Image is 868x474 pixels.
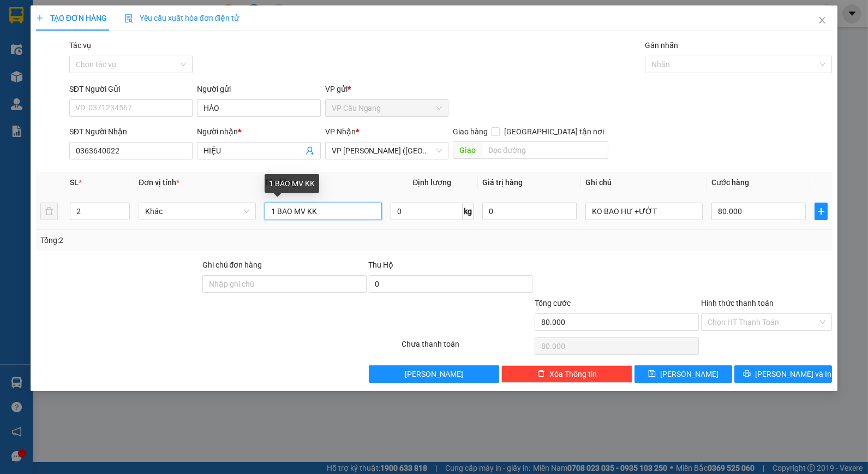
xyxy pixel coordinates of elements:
[701,299,774,307] label: Hình thức thanh toán
[482,141,608,159] input: Dọc đường
[69,126,193,138] div: SĐT Người Nhận
[743,370,751,378] span: printer
[332,143,442,159] span: VP Trần Phú (Hàng)
[401,338,534,357] div: Chưa thanh toán
[818,16,827,25] span: close
[4,47,159,57] p: NHẬN:
[69,83,193,95] div: SĐT Người Gửi
[815,203,828,220] button: plus
[660,368,719,380] span: [PERSON_NAME]
[36,14,107,22] span: TẠO ĐƠN HÀNG
[734,365,832,383] button: printer[PERSON_NAME] và In
[815,207,827,216] span: plus
[306,146,314,155] span: user-add
[37,6,127,16] strong: BIÊN NHẬN GỬI HÀNG
[70,178,79,187] span: SL
[139,178,179,187] span: Đơn vị tính
[453,127,488,136] span: Giao hàng
[711,178,749,187] span: Cước hàng
[202,275,367,293] input: Ghi chú đơn hàng
[265,174,319,193] div: 1 BAO MV KK
[265,203,382,220] input: VD: Bàn, Ghế
[145,203,249,220] span: Khác
[369,365,500,383] button: [PERSON_NAME]
[325,127,356,136] span: VP Nhận
[405,368,463,380] span: [PERSON_NAME]
[500,126,608,138] span: [GEOGRAPHIC_DATA] tận nơi
[36,14,44,22] span: plus
[124,14,240,22] span: Yêu cầu xuất hóa đơn điện tử
[634,365,732,383] button: save[PERSON_NAME]
[332,100,442,116] span: VP Cầu Ngang
[535,299,571,307] span: Tổng cước
[202,260,262,269] label: Ghi chú đơn hàng
[369,260,394,269] span: Thu Hộ
[69,41,91,50] label: Tác vụ
[40,203,58,220] button: delete
[755,368,831,380] span: [PERSON_NAME] và In
[197,126,320,138] div: Người nhận
[31,47,87,57] span: VP Cầu Ngang
[501,365,632,383] button: deleteXóa Thông tin
[463,203,474,220] span: kg
[100,32,131,42] span: KỲ ANH
[4,59,76,69] span: 0978422479 -
[4,21,131,42] span: VP [PERSON_NAME] ([GEOGRAPHIC_DATA]) -
[453,141,482,159] span: Giao
[58,59,76,69] span: KHA
[537,370,545,378] span: delete
[124,14,133,23] img: icon
[581,172,707,193] th: Ghi chú
[807,5,837,36] button: Close
[4,71,146,92] span: GIAO:
[645,41,678,50] label: Gán nhãn
[412,178,451,187] span: Định lượng
[482,203,577,220] input: 0
[648,370,656,378] span: save
[4,71,146,92] span: GIAO [PERSON_NAME]
[585,203,703,220] input: Ghi Chú
[197,83,320,95] div: Người gửi
[325,83,448,95] div: VP gửi
[40,234,336,246] div: Tổng: 2
[549,368,597,380] span: Xóa Thông tin
[4,71,146,92] span: KO BAO HƯ BỂ
[482,178,523,187] span: Giá trị hàng
[4,21,159,42] p: GỬI:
